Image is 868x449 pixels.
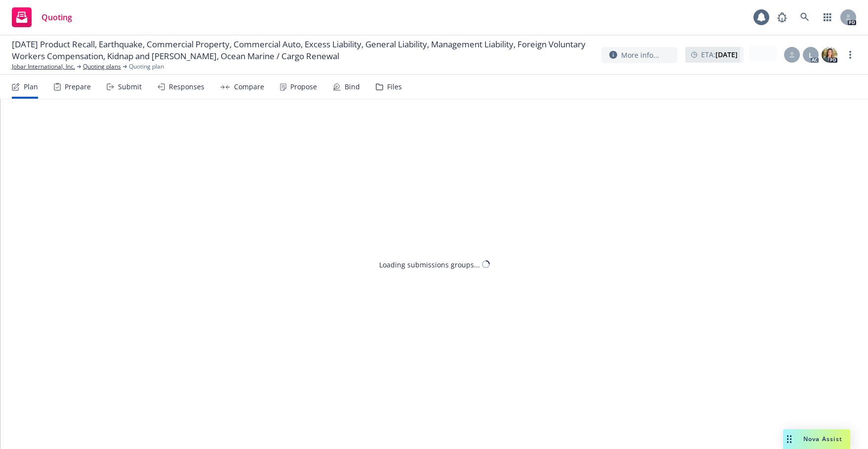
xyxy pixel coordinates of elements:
[822,47,837,63] img: photo
[601,47,677,63] button: More info...
[379,259,480,269] div: Loading submissions groups...
[290,83,317,91] div: Propose
[701,49,738,60] span: ETA :
[783,429,850,449] button: Nova Assist
[783,429,795,449] div: Drag to move
[387,83,402,91] div: Files
[803,435,842,443] span: Nova Assist
[8,3,76,31] a: Quoting
[83,62,121,71] a: Quoting plans
[809,50,813,60] span: L
[234,83,264,91] div: Compare
[41,13,72,21] span: Quoting
[818,7,837,27] a: Switch app
[12,62,75,71] a: Jobar International, Inc.
[715,50,738,59] strong: [DATE]
[169,83,204,91] div: Responses
[772,7,792,27] a: Report a Bug
[65,83,91,91] div: Prepare
[795,7,815,27] a: Search
[129,62,164,71] span: Quoting plan
[345,83,360,91] div: Bind
[12,38,593,62] span: [DATE] Product Recall, Earthquake, Commercial Property, Commercial Auto, Excess Liability, Genera...
[844,49,856,61] a: more
[24,83,38,91] div: Plan
[118,83,142,91] div: Submit
[621,50,659,60] span: More info...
